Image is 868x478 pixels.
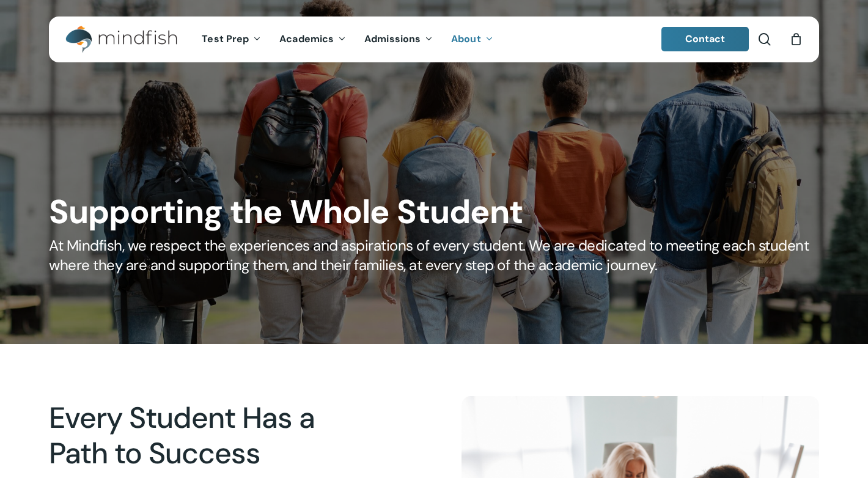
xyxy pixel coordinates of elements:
[279,32,334,45] span: Academics
[49,193,819,232] h1: Supporting the Whole Student
[49,400,376,471] h2: Every Student Has a Path to Success
[451,32,481,45] span: About
[49,17,819,62] header: Main Menu
[49,236,819,275] h5: At Mindfish, we respect the experiences and aspirations of every student. We are dedicated to mee...
[270,34,355,45] a: Academics
[355,34,442,45] a: Admissions
[193,34,270,45] a: Test Prep
[364,32,421,45] span: Admissions
[193,17,502,62] nav: Main Menu
[442,34,502,45] a: About
[685,32,726,45] span: Contact
[591,388,851,461] iframe: Chatbot
[661,27,749,51] a: Contact
[789,32,803,46] a: Cart
[202,32,249,45] span: Test Prep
